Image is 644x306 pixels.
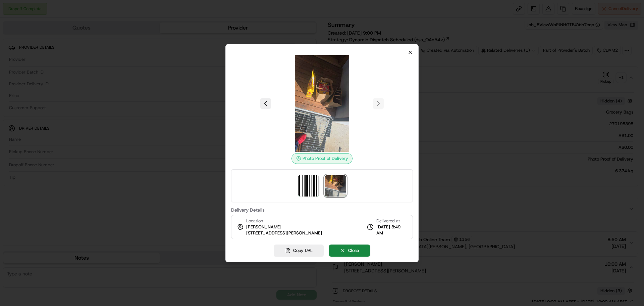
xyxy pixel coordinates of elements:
[274,55,370,152] img: photo_proof_of_delivery image
[376,224,407,236] span: [DATE] 8:49 AM
[231,208,413,212] label: Delivery Details
[329,245,370,257] button: Close
[246,230,322,236] span: [STREET_ADDRESS][PERSON_NAME]
[274,245,324,257] button: Copy URL
[376,218,407,224] span: Delivered at
[298,175,319,196] img: barcode_scan_on_pickup image
[291,153,353,164] div: Photo Proof of Delivery
[246,218,263,224] span: Location
[325,175,346,196] img: photo_proof_of_delivery image
[246,224,281,230] span: [PERSON_NAME]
